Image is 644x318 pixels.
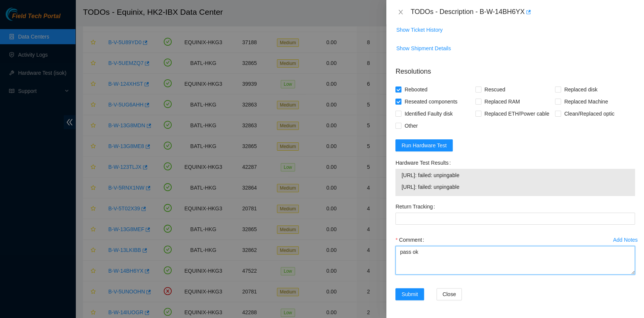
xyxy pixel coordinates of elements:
label: Comment [395,234,427,246]
textarea: Comment [395,246,635,275]
button: Submit [395,288,424,300]
span: Identified Faulty disk [401,108,456,120]
span: Submit [401,290,418,298]
span: Rebooted [401,83,430,96]
span: Replaced RAM [481,96,523,108]
span: Replaced ETH/Power cable [481,108,552,120]
div: TODOs - Description - B-W-14BH6YX [410,6,635,18]
p: Resolutions [395,60,635,77]
div: Add Notes [613,237,638,242]
span: Rescued [481,83,508,96]
span: Replaced disk [561,83,600,96]
span: Close [443,290,456,298]
button: Run Hardware Test [395,139,453,151]
span: close [398,9,404,15]
span: Show Shipment Details [396,44,451,52]
button: Close [437,288,462,300]
span: Other [401,120,421,132]
span: [URL]: failed: unpingable [401,183,629,191]
span: [URL]: failed: unpingable [401,171,629,179]
button: Close [395,9,406,16]
span: Clean/Replaced optic [561,108,617,120]
button: Show Shipment Details [396,42,451,54]
label: Hardware Test Results [395,157,453,169]
button: Show Ticket History [396,24,443,36]
span: Run Hardware Test [401,141,447,150]
button: Add Notes [613,234,638,246]
span: Show Ticket History [396,26,443,34]
input: Return Tracking [395,213,635,225]
span: Reseated components [401,96,460,108]
span: Replaced Machine [561,96,611,108]
label: Return Tracking [395,201,438,213]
